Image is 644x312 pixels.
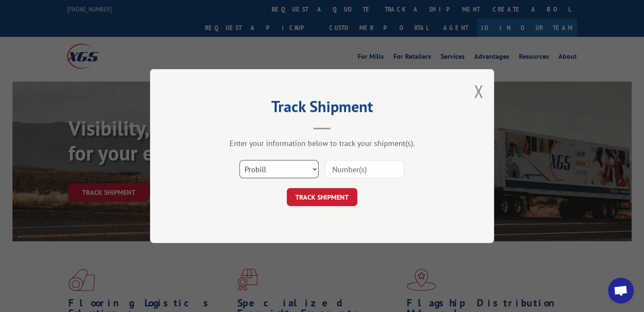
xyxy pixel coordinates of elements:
h2: Track Shipment [193,100,451,117]
button: TRACK SHIPMENT [287,188,357,206]
input: Number(s) [325,160,404,178]
div: Open chat [608,278,634,303]
div: Enter your information below to track your shipment(s). [193,138,451,148]
button: Close modal [474,80,483,103]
